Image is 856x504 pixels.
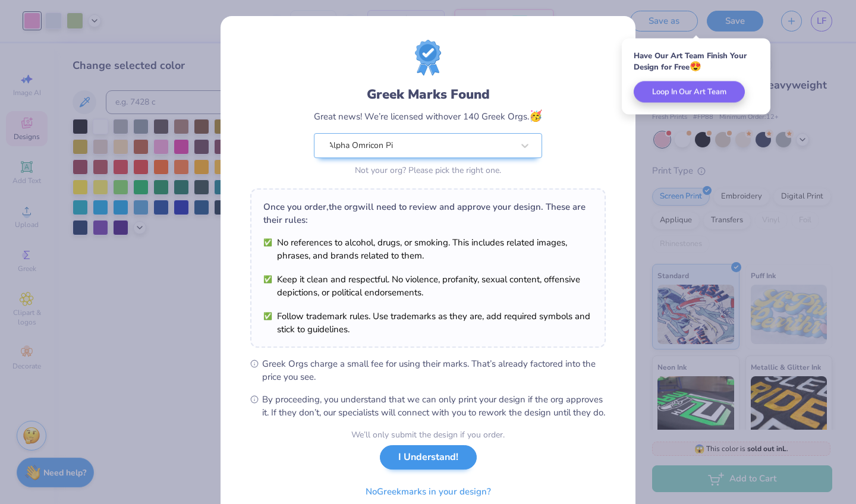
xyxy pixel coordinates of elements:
[314,108,542,124] div: Great news! We’re licensed with over 140 Greek Orgs.
[355,480,501,504] button: NoGreekmarks in your design?
[263,310,593,336] li: Follow trademark rules. Use trademarks as they are, add required symbols and stick to guidelines.
[262,393,606,419] span: By proceeding, you understand that we can only print your design if the org approves it. If they ...
[263,236,593,262] li: No references to alcohol, drugs, or smoking. This includes related images, phrases, and brands re...
[529,109,542,123] span: 🥳
[380,445,477,470] button: I Understand!
[634,51,759,73] div: Have Our Art Team Finish Your Design for Free
[634,81,745,103] button: Loop In Our Art Team
[314,164,542,177] div: Not your org? Please pick the right one.
[262,357,606,383] span: Greek Orgs charge a small fee for using their marks. That’s already factored into the price you see.
[690,60,701,73] span: 😍
[263,273,593,299] li: Keep it clean and respectful. No violence, profanity, sexual content, offensive depictions, or po...
[314,85,542,104] div: Greek Marks Found
[263,200,593,226] div: Once you order, the org will need to review and approve your design. These are their rules:
[351,429,505,441] div: We’ll only submit the design if you order.
[415,40,441,75] img: license-marks-badge.png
